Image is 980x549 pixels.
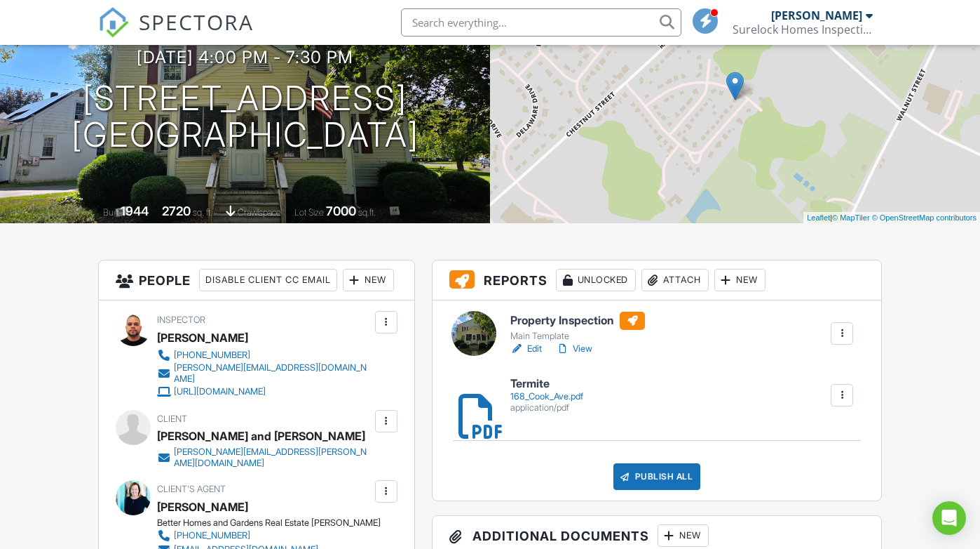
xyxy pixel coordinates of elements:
[98,7,129,38] img: The Best Home Inspection Software - Spectora
[714,269,765,291] div: New
[358,207,376,218] span: sq.ft.
[613,463,701,490] div: Publish All
[157,517,381,529] div: Better Homes and Gardens Real Estate [PERSON_NAME]
[556,342,592,356] a: View
[174,447,372,469] div: [PERSON_NAME][EMAIL_ADDRESS][PERSON_NAME][DOMAIN_NAME]
[658,524,709,547] div: New
[157,348,372,362] a: [PHONE_NUMBER]
[401,8,681,37] input: Search everything...
[238,207,281,218] span: crawlspace
[510,378,583,414] a: Termite 168_Cook_Ave.pdf application/pdf
[174,362,372,385] div: [PERSON_NAME][EMAIL_ADDRESS][DOMAIN_NAME]
[510,312,645,330] h6: Property Inspection
[294,207,324,218] span: Lot Size
[641,269,709,291] div: Attach
[343,269,394,291] div: New
[157,315,205,325] span: Inspector
[157,496,248,517] a: [PERSON_NAME]
[157,447,372,469] a: [PERSON_NAME][EMAIL_ADDRESS][PERSON_NAME][DOMAIN_NAME]
[103,207,118,218] span: Built
[326,204,356,218] div: 7000
[556,269,636,291] div: Unlocked
[121,204,149,218] div: 1944
[193,207,212,218] span: sq. ft.
[803,212,980,224] div: |
[72,80,419,154] h1: [STREET_ADDRESS] [GEOGRAPHIC_DATA]
[510,402,583,414] div: application/pdf
[157,327,248,348] div: [PERSON_NAME]
[510,378,583,390] h6: Termite
[99,260,414,300] h3: People
[157,425,365,447] div: [PERSON_NAME] and [PERSON_NAME]
[510,331,645,342] div: Main Template
[199,269,337,291] div: Disable Client CC Email
[174,386,266,397] div: [URL][DOMAIN_NAME]
[98,19,254,48] a: SPECTORA
[510,312,645,343] a: Property Inspection Main Template
[872,213,976,222] a: © OpenStreetMap contributors
[157,414,187,424] span: Client
[733,22,873,37] div: Surelock Homes Inspection, LLC
[157,484,226,494] span: Client's Agent
[932,501,966,535] div: Open Intercom Messenger
[433,260,881,300] h3: Reports
[157,385,372,399] a: [URL][DOMAIN_NAME]
[174,530,250,541] div: [PHONE_NUMBER]
[157,362,372,385] a: [PERSON_NAME][EMAIL_ADDRESS][DOMAIN_NAME]
[137,48,353,67] h3: [DATE] 4:00 pm - 7:30 pm
[510,342,542,356] a: Edit
[157,529,369,543] a: [PHONE_NUMBER]
[139,7,254,37] span: SPECTORA
[832,213,870,222] a: © MapTiler
[771,8,862,22] div: [PERSON_NAME]
[162,204,191,218] div: 2720
[510,391,583,402] div: 168_Cook_Ave.pdf
[174,350,250,361] div: [PHONE_NUMBER]
[807,213,830,222] a: Leaflet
